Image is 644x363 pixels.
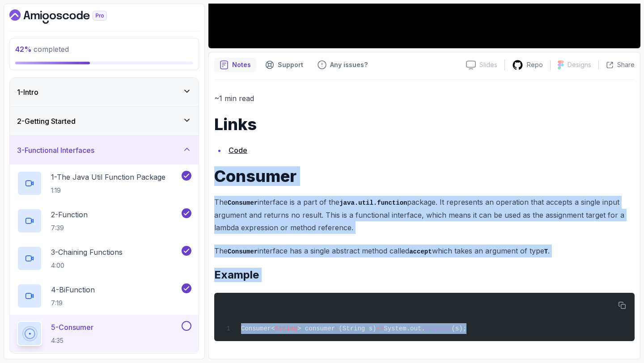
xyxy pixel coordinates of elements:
[17,145,94,156] h3: 3 - Functional Interfaces
[275,325,297,332] span: String
[544,248,548,255] code: T
[51,336,93,345] p: 4:35
[17,87,38,97] h3: 1 - Intro
[214,115,635,133] h1: Links
[10,78,199,106] button: 1-Intro
[376,325,384,332] span: ->
[51,186,165,195] p: 1:19
[214,245,635,257] p: The interface has a single abstract method called which takes an argument of type .
[17,171,191,196] button: 1-The Java Util Function Package1:19
[9,9,127,24] a: Dashboard
[214,167,635,185] h1: Consumer
[425,325,452,332] span: println
[297,325,335,332] span: > consumer
[15,45,69,54] span: completed
[214,268,635,282] h2: Example
[339,199,407,207] code: java.util.function
[17,116,76,127] h3: 2 - Getting Started
[409,248,432,255] code: accept
[51,322,93,333] p: 5 - Consumer
[10,107,199,135] button: 2-Getting Started
[229,146,247,155] a: Code
[568,60,591,69] p: Designs
[241,325,275,332] span: Consumer<
[214,92,635,105] p: ~1 min read
[330,60,368,69] p: Any issues?
[505,59,550,71] a: Repo
[51,261,123,270] p: 4:00
[51,209,88,220] p: 2 - Function
[17,283,191,308] button: 4-BiFunction7:19
[384,325,425,332] span: System.out.
[17,208,191,233] button: 2-Function7:39
[335,325,339,332] span: =
[232,60,251,69] p: Notes
[51,224,88,232] p: 7:39
[10,136,199,165] button: 3-Functional Interfaces
[312,58,373,72] button: Feedback button
[452,325,467,332] span: (s);
[51,247,123,257] p: 3 - Chaining Functions
[51,172,165,182] p: 1 - The Java Util Function Package
[17,321,191,346] button: 5-Consumer4:35
[17,246,191,271] button: 3-Chaining Functions4:00
[527,60,543,69] p: Repo
[51,299,95,308] p: 7:19
[617,60,635,69] p: Share
[598,60,635,69] button: Share
[228,199,258,207] code: Consumer
[15,45,32,54] span: 42 %
[339,325,376,332] span: (String s)
[479,60,497,69] p: Slides
[260,58,309,72] button: Support button
[278,60,303,69] p: Support
[214,196,635,234] p: The interface is a part of the package. It represents an operation that accepts a single input ar...
[214,58,256,72] button: notes button
[228,248,258,255] code: Consumer
[51,284,95,295] p: 4 - BiFunction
